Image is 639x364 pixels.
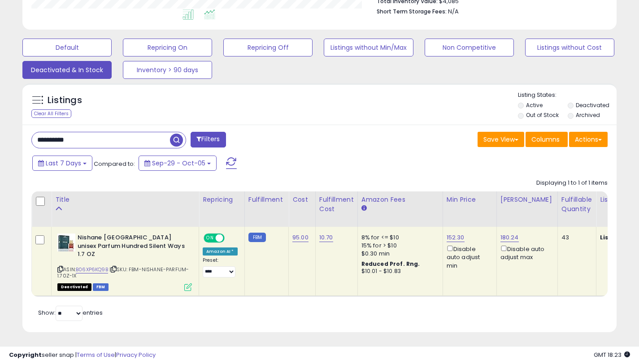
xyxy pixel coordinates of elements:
[57,283,91,291] span: All listings that are unavailable for purchase on Amazon for any reason other than out-of-stock
[292,195,312,204] div: Cost
[46,159,81,168] span: Last 7 Days
[32,156,92,171] button: Last 7 Days
[361,250,436,258] div: $0.30 min
[22,39,112,56] button: Default
[57,266,189,279] span: | SKU: FBM-NISHANE-PARFUM-1.70Z-1X
[361,234,436,242] div: 8% for <= $10
[203,257,238,277] div: Preset:
[93,283,109,291] span: FBM
[425,39,514,56] button: Non Competitive
[123,39,212,56] button: Repricing On
[536,179,608,187] div: Displaying 1 to 1 of 1 items
[203,195,241,204] div: Repricing
[576,111,600,119] label: Archived
[57,234,75,251] img: 41+hIRdwhxL._SL40_.jpg
[204,234,216,242] span: ON
[38,308,103,317] span: Show: entries
[9,351,42,359] strong: Copyright
[248,233,266,242] small: FBM
[526,132,568,147] button: Columns
[526,111,559,119] label: Out of Stock
[94,160,135,168] span: Compared to:
[139,156,217,171] button: Sep-29 - Oct-05
[319,195,354,214] div: Fulfillment Cost
[361,204,367,212] small: Amazon Fees.
[448,7,459,16] span: N/A
[518,91,617,100] p: Listing States:
[361,242,436,250] div: 15% for > $10
[525,39,614,56] button: Listings without Cost
[9,351,156,360] div: seller snap | |
[152,159,205,168] span: Sep-29 - Oct-05
[361,195,439,204] div: Amazon Fees
[569,132,608,147] button: Actions
[576,101,609,109] label: Deactivated
[361,260,420,268] b: Reduced Prof. Rng.
[191,132,226,147] button: Filters
[223,39,313,56] button: Repricing Off
[55,195,195,204] div: Title
[377,8,447,15] b: Short Term Storage Fees:
[248,195,285,204] div: Fulfillment
[447,244,490,270] div: Disable auto adjust min
[361,268,436,275] div: $10.01 - $10.83
[22,61,112,79] button: Deactivated & In Stock
[500,244,551,261] div: Disable auto adjust max
[292,233,309,242] a: 95.00
[500,233,519,242] a: 180.24
[116,351,156,359] a: Privacy Policy
[478,132,524,147] button: Save View
[561,195,592,214] div: Fulfillable Quantity
[531,135,560,144] span: Columns
[324,39,413,56] button: Listings without Min/Max
[594,351,630,359] span: 2025-10-13 18:23 GMT
[203,247,238,256] div: Amazon AI *
[447,233,465,242] a: 152.30
[77,351,115,359] a: Terms of Use
[48,94,82,107] h5: Listings
[78,234,187,261] b: Nishane [GEOGRAPHIC_DATA] unisex Parfum Hundred Silent Ways 1.7 OZ
[447,195,493,204] div: Min Price
[319,233,333,242] a: 10.70
[31,109,71,118] div: Clear All Filters
[57,234,192,290] div: ASIN:
[526,101,543,109] label: Active
[123,61,212,79] button: Inventory > 90 days
[76,266,108,273] a: B06XP6KQ9B
[500,195,554,204] div: [PERSON_NAME]
[561,234,589,242] div: 43
[223,234,238,242] span: OFF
